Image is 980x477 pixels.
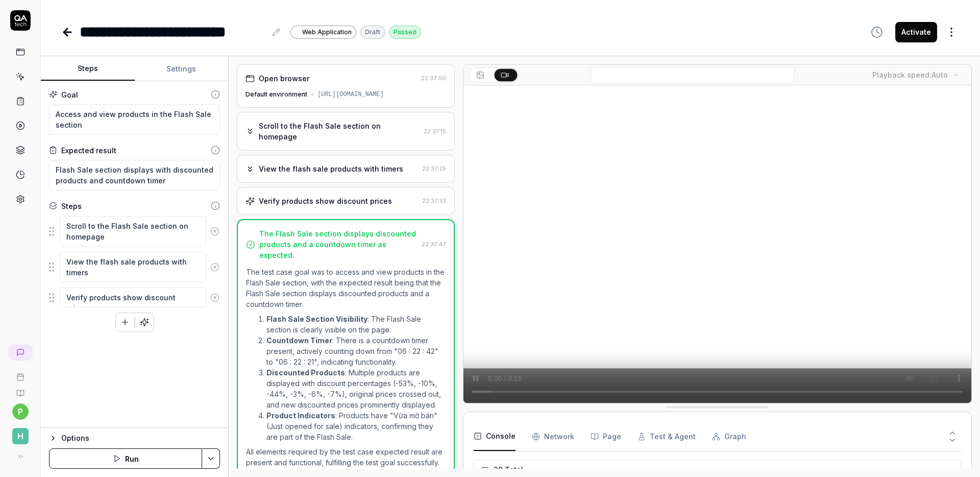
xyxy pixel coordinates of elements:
[49,251,220,283] div: Suggestions
[895,22,937,42] button: Activate
[266,367,446,410] li: : Multiple products are displayed with discount percentages (-53%, -10%, -44%, -3%, -6%, -7%), or...
[266,368,345,377] strong: Discounted Products
[246,446,446,468] p: All elements required by the test case expected result are present and functional, fulfilling the...
[266,314,446,335] li: : The Flash Sale section is clearly visible on the page.
[259,196,392,206] div: Verify products show discount prices
[61,89,78,100] div: Goal
[317,90,384,99] div: [URL][DOMAIN_NAME]
[49,448,202,469] button: Run
[135,57,229,81] button: Settings
[266,315,367,323] strong: Flash Sale Section Visibility
[12,428,29,444] span: H
[61,145,116,156] div: Expected result
[246,267,446,309] p: The test case goal was to access and view products in the Flash Sale section, with the expected r...
[4,420,36,446] button: H
[4,381,36,397] a: Documentation
[302,28,352,37] span: Web Application
[421,75,446,82] time: 22:37:00
[422,197,446,204] time: 22:37:33
[41,57,135,81] button: Steps
[61,201,82,211] div: Steps
[8,344,33,361] a: New conversation
[61,432,220,444] div: Options
[246,90,307,99] div: Default environment
[206,221,224,242] button: Remove step
[259,228,418,260] div: The Flash Sale section displays discounted products and a countdown timer as expected.
[266,336,332,345] strong: Countdown Timer
[865,22,889,42] button: View version history
[259,163,403,174] div: View the flash sale products with timers
[712,422,746,451] button: Graph
[360,26,385,39] div: Draft
[872,69,948,80] div: Playback speed:
[591,422,621,451] button: Page
[532,422,574,451] button: Network
[4,365,36,381] a: Book a call with us
[290,25,356,39] a: Web Application
[49,287,220,308] div: Suggestions
[266,410,446,442] li: : Products have "Vừa mở bán" (Just opened for sale) indicators, confirming they are part of the F...
[389,26,421,39] div: Passed
[266,335,446,367] li: : There is a countdown timer present, actively counting down from "06 : 22 : 42" to "06 : 22 : 21...
[12,403,29,420] button: p
[424,128,446,135] time: 22:37:15
[49,432,220,444] button: Options
[206,257,224,277] button: Remove step
[49,216,220,247] div: Suggestions
[206,288,224,308] button: Remove step
[638,422,696,451] button: Test & Agent
[422,165,446,172] time: 22:37:25
[422,241,446,248] time: 22:37:47
[259,73,309,84] div: Open browser
[474,422,516,451] button: Console
[266,411,335,420] strong: Product Indicators
[259,121,420,142] div: Scroll to the Flash Sale section on homepage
